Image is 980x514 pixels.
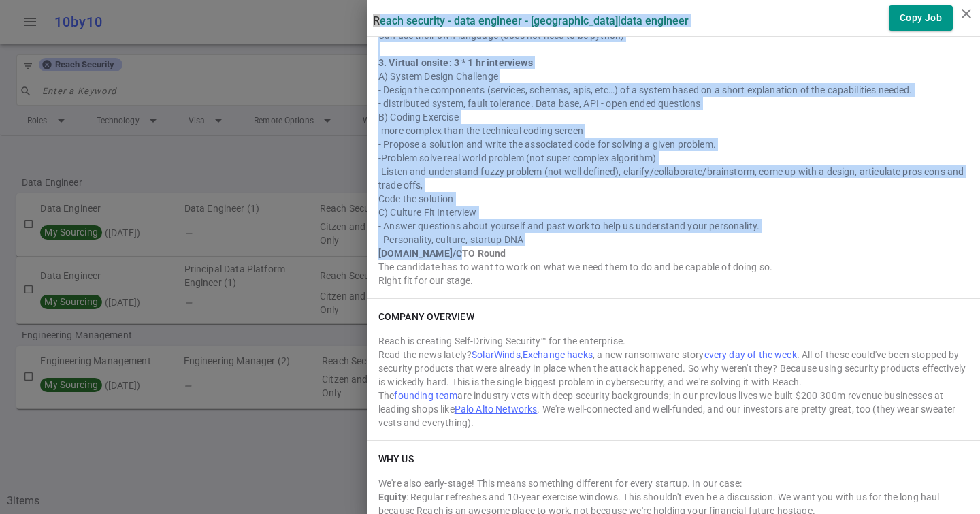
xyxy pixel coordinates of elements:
div: We're also early-stage! This means something different for every startup. In our case: [378,477,969,490]
a: week [774,349,797,360]
i: close [958,5,975,22]
strong: [DOMAIN_NAME]/CTO Round [378,248,506,259]
div: - Personality, culture, startup DNA [378,233,969,246]
div: - Propose a solution and write the associated code for solving a given problem. [378,138,969,151]
div: A) System Design Challenge [378,69,969,83]
div: The are industry vets with deep security backgrounds; in our previous lives we built $200-300m-re... [378,389,969,430]
div: C) Culture Fit Interview [378,206,969,219]
h6: COMPANY OVERVIEW [378,310,474,323]
div: B) Coding Exercise [378,110,969,124]
div: - Design the components (services, schemas, apis, etc…) of a system based on a short explanation ... [378,83,969,97]
div: - distributed system, fault tolerance. Data base, API - open ended questions [378,97,969,110]
a: of [747,349,756,360]
strong: 3. Virtual onsite: 3 * 1 hr interviews [378,57,533,68]
div: Code the solution [378,192,969,206]
a: team [436,390,458,401]
label: Reach Security - Data Engineer - [GEOGRAPHIC_DATA] | Data Engineer [373,14,689,27]
a: day [729,349,745,360]
a: Exchange hacks [523,349,593,360]
div: - Answer questions about yourself and past work to help us understand your personality. [378,219,969,233]
a: Palo Alto Networks [455,404,538,415]
div: Reach is creating Self-Driving Security™ for the enterprise. [378,334,969,348]
div: -more complex than the technical coding screen [378,124,969,138]
a: the [759,349,772,360]
a: every [704,349,728,360]
div: -Problem solve real world problem (not super complex algorithm) [378,151,969,165]
h6: WHY US [378,452,414,466]
button: Copy Job [889,5,953,31]
div: -Listen and understand fuzzy problem (not well defined), clarify/collaborate/brainstorm, come up ... [378,165,969,192]
div: The candidate has to want to work on what we need them to do and be capable of doing so. [378,260,969,274]
strong: Equity [378,492,406,502]
div: Right fit for our stage. [378,274,969,287]
div: Read the news lately? , , a new ransomware story . All of these could've been stopped by security... [378,348,969,389]
a: SolarWinds [472,349,521,360]
a: founding [394,390,433,401]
